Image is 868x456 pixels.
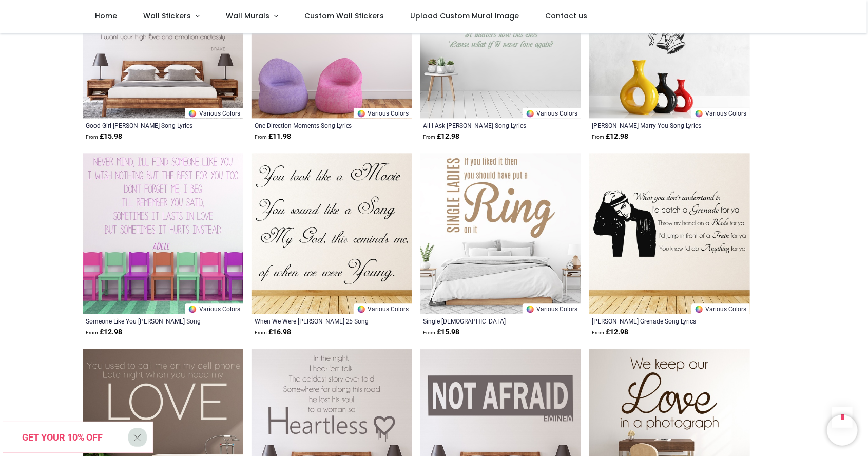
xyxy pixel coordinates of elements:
[354,108,412,118] a: Various Colors
[423,327,460,337] strong: £ 15.98
[255,330,267,335] span: From
[592,121,716,129] a: [PERSON_NAME] Marry You Song Lyrics
[423,121,547,129] a: All I Ask [PERSON_NAME] Song Lyrics
[423,131,460,142] strong: £ 12.98
[526,305,535,314] img: Color Wheel
[255,121,378,129] a: One Direction Moments Song Lyrics
[592,131,629,142] strong: £ 12.98
[589,153,750,314] img: Bruno Mars Grenade Song Lyrics Wall Sticker
[695,109,704,118] img: Color Wheel
[252,153,412,314] img: When We Were Young Adele 25 Song Lyrics Wall Sticker
[523,108,581,118] a: Various Colors
[304,11,384,21] span: Custom Wall Stickers
[423,134,436,140] span: From
[255,134,267,140] span: From
[255,327,291,337] strong: £ 16.98
[357,305,366,314] img: Color Wheel
[545,11,587,21] span: Contact us
[523,303,581,314] a: Various Colors
[423,317,547,325] a: Single [DEMOGRAPHIC_DATA] [PERSON_NAME] Song Lyrics
[410,11,519,21] span: Upload Custom Mural Image
[86,317,209,325] a: Someone Like You [PERSON_NAME] Song Lyrics
[86,330,98,335] span: From
[691,303,750,314] a: Various Colors
[592,330,605,335] span: From
[226,11,269,21] span: Wall Murals
[691,108,750,118] a: Various Colors
[83,153,243,314] img: Someone Like You Adele Song Lyrics Wall Sticker
[185,303,243,314] a: Various Colors
[592,317,716,325] a: [PERSON_NAME] Grenade Song Lyrics
[526,109,535,118] img: Color Wheel
[827,415,858,446] iframe: Brevo live chat
[255,317,378,325] a: When We Were [PERSON_NAME] 25 Song Lyrics
[354,303,412,314] a: Various Colors
[188,109,197,118] img: Color Wheel
[86,327,122,337] strong: £ 12.98
[420,153,581,314] img: Single Ladies Beyonce Song Lyrics Wall Sticker
[188,305,197,314] img: Color Wheel
[86,131,122,142] strong: £ 15.98
[86,134,98,140] span: From
[95,11,117,21] span: Home
[185,108,243,118] a: Various Colors
[86,121,209,129] a: Good Girl [PERSON_NAME] Song Lyrics
[143,11,191,21] span: Wall Stickers
[423,330,436,335] span: From
[357,109,366,118] img: Color Wheel
[255,131,291,142] strong: £ 11.98
[592,134,605,140] span: From
[695,305,704,314] img: Color Wheel
[592,327,629,337] strong: £ 12.98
